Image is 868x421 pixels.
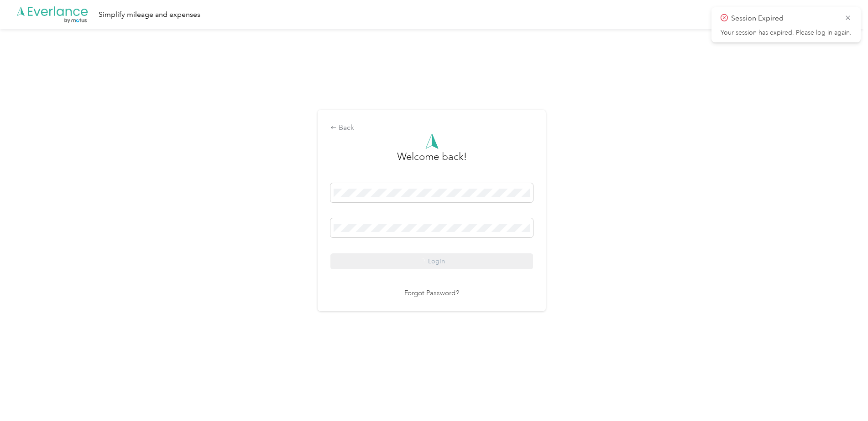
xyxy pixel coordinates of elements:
[397,149,467,174] h3: greeting
[330,123,533,133] div: Back
[731,13,838,24] p: Session Expired
[404,288,459,299] a: Forgot Password?
[721,29,852,37] p: Your session has expired. Please log in again.
[99,9,200,21] div: Simplify mileage and expenses
[817,370,868,421] iframe: Everlance-gr Chat Button Frame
